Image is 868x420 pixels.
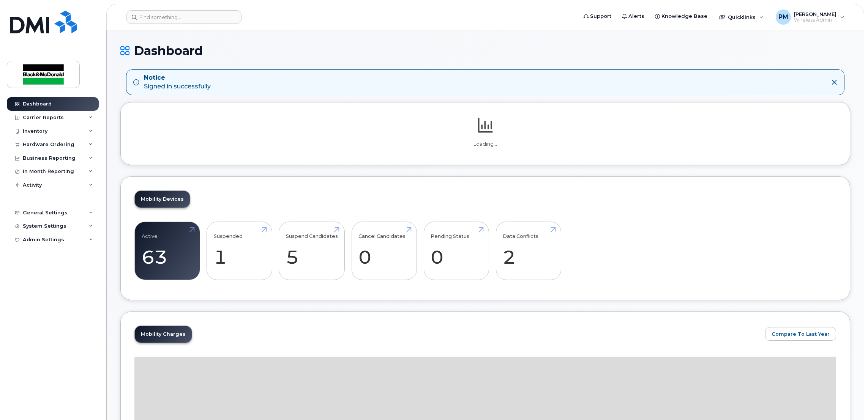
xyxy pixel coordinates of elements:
span: Compare To Last Year [772,330,830,338]
a: Data Conflicts 2 [503,226,554,276]
h1: Dashboard [120,44,850,57]
button: Compare To Last Year [765,327,836,341]
a: Cancel Candidates 0 [358,226,410,276]
a: Mobility Devices [135,191,190,208]
p: Loading... [134,141,836,148]
a: Active 63 [142,226,193,276]
a: Mobility Charges [135,326,192,343]
strong: Notice [144,74,211,82]
div: Signed in successfully. [144,74,211,91]
a: Suspended 1 [214,226,265,276]
a: Pending Status 0 [431,226,482,276]
a: Suspend Candidates 5 [286,226,338,276]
